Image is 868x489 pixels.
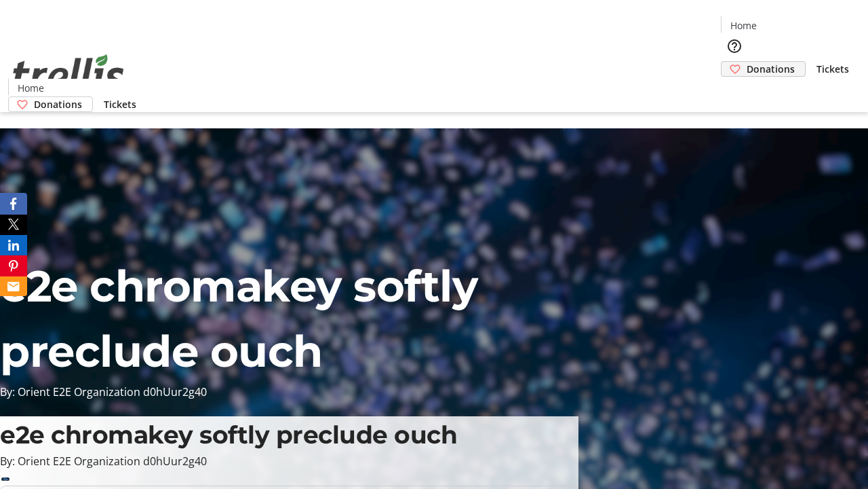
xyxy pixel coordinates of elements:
a: Tickets [806,62,860,76]
a: Tickets [93,97,147,111]
span: Tickets [816,62,849,76]
a: Donations [8,96,93,112]
img: Orient E2E Organization d0hUur2g40's Logo [8,39,129,107]
span: Tickets [104,97,136,111]
span: Donations [34,97,82,111]
button: Help [721,33,748,60]
a: Home [722,18,765,33]
span: Home [730,18,757,33]
span: Home [18,81,44,95]
button: Cart [721,77,748,104]
span: Donations [747,62,795,76]
a: Donations [721,61,806,77]
a: Home [9,81,52,95]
